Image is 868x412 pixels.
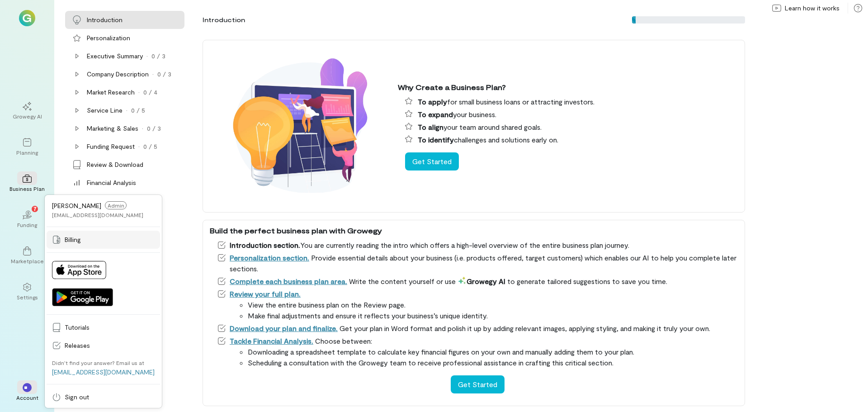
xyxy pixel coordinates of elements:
div: 0 / 3 [151,52,165,61]
a: [EMAIL_ADDRESS][DOMAIN_NAME] [52,368,155,376]
a: Billing [47,231,160,249]
li: challenges and solutions early on. [405,134,738,145]
a: Tutorials [47,318,160,336]
img: Why create a business plan [210,45,391,207]
div: Didn’t find your answer? Email us at [52,359,144,366]
div: · [138,88,140,97]
span: To identify [418,135,454,144]
div: 0 / 3 [157,70,171,79]
div: · [142,124,143,133]
div: · [138,142,140,151]
div: Review & Download [87,160,143,169]
a: Download your plan and finalize. [230,324,338,332]
div: Marketplace [11,257,44,265]
span: Tutorials [65,323,155,332]
div: Introduction [203,15,245,24]
a: Complete each business plan area. [230,277,347,285]
div: · [152,70,154,79]
div: Company Description [87,70,149,79]
img: Download on App Store [52,261,106,279]
div: 0 / 5 [143,142,157,151]
div: Financial Analysis [87,178,136,187]
div: Funding Request [87,142,135,151]
a: Growegy AI [11,95,43,127]
li: Scheduling a consultation with the Growegy team to receive professional assistance in crafting th... [248,357,738,368]
div: Build the perfect business plan with Growegy [210,225,738,236]
span: To apply [418,97,447,106]
li: Downloading a spreadsheet template to calculate key financial figures on your own and manually ad... [248,346,738,357]
a: Planning [11,131,43,163]
div: · [146,52,148,61]
a: Marketplace [11,239,43,272]
a: Business Plan [11,167,43,199]
div: Planning [16,149,38,156]
a: Settings [11,275,43,308]
div: Executive Summary [87,52,143,61]
a: Releases [47,336,160,355]
li: Make final adjustments and ensure it reflects your business’s unique identity. [248,310,738,321]
span: Growegy AI [458,277,505,285]
a: Review your full plan. [230,289,301,298]
span: Billing [65,235,155,244]
div: Account [16,394,38,401]
li: your business. [405,109,738,120]
div: 0 / 4 [143,88,157,97]
div: Service Line [87,106,123,115]
li: Write the content yourself or use to generate tailored suggestions to save you time. [217,276,738,287]
div: 0 / 3 [147,124,161,133]
span: Admin [105,201,127,209]
span: To expand [418,110,453,118]
li: Get your plan in Word format and polish it up by adding relevant images, applying styling, and ma... [217,323,738,334]
li: View the entire business plan on the Review page. [248,299,738,310]
div: 0 / 5 [131,106,145,115]
span: Sign out [65,393,155,402]
button: Get Started [405,152,459,170]
button: Get Started [451,375,505,393]
li: your team around shared goals. [405,122,738,133]
a: Tackle Financial Analysis. [230,336,313,345]
div: Personalization [87,33,130,43]
span: 7 [33,204,37,213]
div: Funding [17,221,37,228]
div: [EMAIL_ADDRESS][DOMAIN_NAME] [52,211,143,218]
span: Introduction section. [230,241,300,249]
div: Market Research [87,88,135,97]
span: [PERSON_NAME] [52,202,101,209]
div: Why Create a Business Plan? [398,82,738,93]
div: Business Plan [9,185,45,192]
span: To align [418,123,443,131]
a: Personalization section. [230,253,309,262]
a: Funding [11,203,43,236]
img: Get it on Google Play [52,288,113,306]
span: Releases [65,341,155,350]
li: You are currently reading the intro which offers a high-level overview of the entire business pla... [217,240,738,251]
div: Introduction [87,15,123,24]
div: Settings [17,294,38,301]
li: Choose between: [217,336,738,368]
div: Marketing & Sales [87,124,138,133]
span: Learn how it works [785,4,840,13]
div: Growegy AI [13,113,42,120]
a: Sign out [47,388,160,406]
div: · [126,106,127,115]
li: for small business loans or attracting investors. [405,96,738,107]
li: Provide essential details about your business (i.e. products offered, target customers) which ena... [217,252,738,274]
